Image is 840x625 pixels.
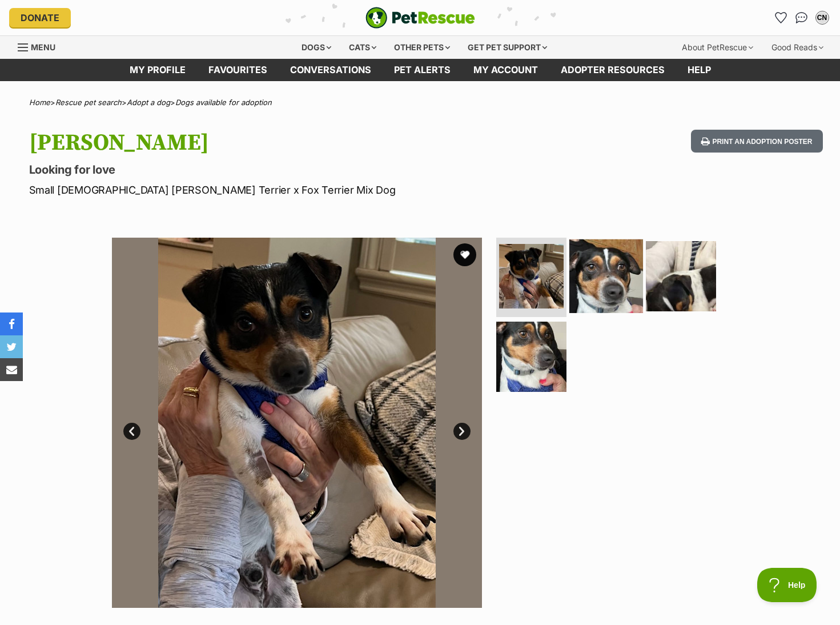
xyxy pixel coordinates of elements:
[460,36,555,59] div: Get pet support
[365,7,475,29] a: PetRescue
[817,12,828,23] div: CN
[813,9,831,27] button: My account
[175,98,272,107] a: Dogs available for adoption
[383,59,462,81] a: Pet alerts
[18,36,63,57] a: Menu
[757,568,817,602] iframe: Help Scout Beacon - Open
[29,162,512,178] p: Looking for love
[646,241,716,311] img: Photo of Charlie
[549,59,676,81] a: Adopter resources
[365,7,475,29] img: logo-e224e6f780fb5917bec1dbf3a21bbac754714ae5b6737aabdf751b685950b380.svg
[29,130,512,156] h1: [PERSON_NAME]
[294,36,339,59] div: Dogs
[341,36,384,59] div: Cats
[55,98,122,107] a: Rescue pet search
[127,98,170,107] a: Adopt a dog
[123,423,140,440] a: Prev
[279,59,383,81] a: conversations
[674,36,761,59] div: About PetRescue
[1,98,840,107] div: > > >
[197,59,279,81] a: Favourites
[793,9,811,27] a: Conversations
[772,9,831,27] ul: Account quick links
[569,239,643,312] img: Photo of Charlie
[763,36,831,59] div: Good Reads
[462,59,549,81] a: My account
[676,59,722,81] a: Help
[386,36,458,59] div: Other pets
[112,238,482,608] img: Photo of Charlie
[691,130,822,153] button: Print an adoption poster
[496,322,566,392] img: Photo of Charlie
[499,244,564,309] img: Photo of Charlie
[795,12,807,23] img: chat-41dd97257d64d25036548639549fe6c8038ab92f7586957e7f3b1b290dea8141.svg
[772,9,790,27] a: Favourites
[29,98,50,107] a: Home
[9,8,71,27] a: Donate
[29,182,512,198] p: Small [DEMOGRAPHIC_DATA] [PERSON_NAME] Terrier x Fox Terrier Mix Dog
[453,423,471,440] a: Next
[118,59,197,81] a: My profile
[453,243,476,266] button: favourite
[31,42,55,52] span: Menu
